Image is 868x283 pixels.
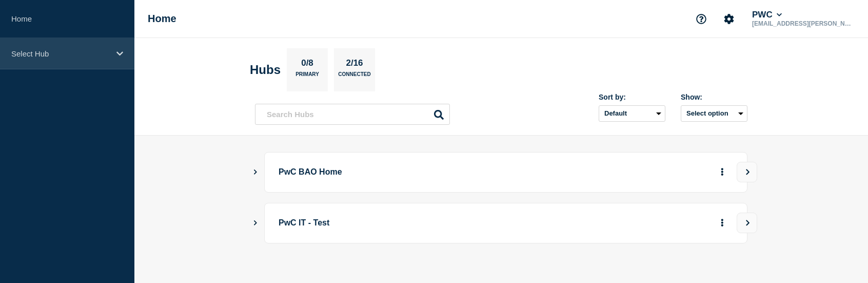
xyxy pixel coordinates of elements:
[11,49,110,58] p: Select Hub
[253,168,258,176] button: Show Connected Hubs
[681,93,747,101] div: Show:
[718,8,740,30] button: Account settings
[691,8,712,30] button: Support
[250,63,281,77] h2: Hubs
[716,163,729,182] button: More actions
[279,214,562,233] p: PwC IT - Test
[750,10,784,20] button: PWC
[255,104,450,125] input: Search Hubs
[716,214,729,233] button: More actions
[298,58,318,71] p: 0/8
[599,93,665,101] div: Sort by:
[253,219,258,227] button: Show Connected Hubs
[681,105,747,122] button: Select option
[750,20,857,27] p: [EMAIL_ADDRESS][PERSON_NAME][DOMAIN_NAME]
[279,163,562,182] p: PwC BAO Home
[737,162,757,182] button: View
[342,58,367,71] p: 2/16
[338,71,370,82] p: Connected
[737,213,757,233] button: View
[599,105,665,122] select: Sort by
[148,13,176,25] h1: Home
[295,71,319,82] p: Primary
